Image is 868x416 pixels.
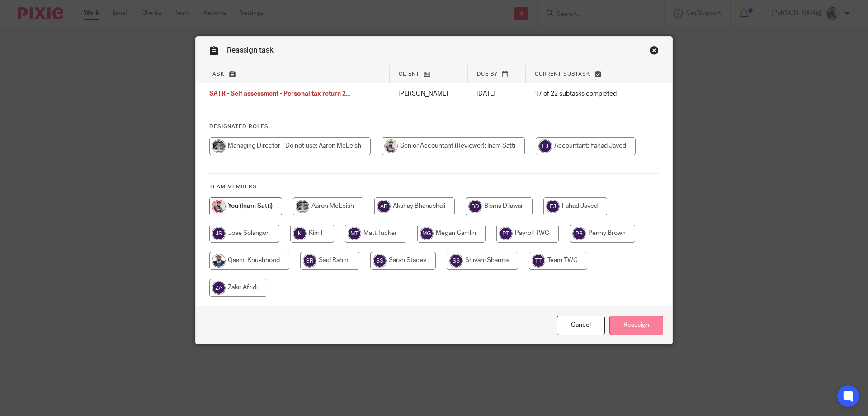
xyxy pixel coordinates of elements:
p: [PERSON_NAME] [398,89,458,98]
span: Client [399,72,420,77]
span: SATR - Self assessment - Personal tax return 2... [209,91,350,97]
td: 17 of 22 subtasks completed [526,83,641,105]
h4: Team members [209,183,659,191]
span: Current subtask [535,72,590,77]
span: Reassign task [227,47,274,54]
span: Due by [477,72,498,77]
p: [DATE] [476,89,516,98]
a: Close this dialog window [557,316,605,335]
h4: Designated Roles [209,123,659,130]
a: Close this dialog window [650,46,659,58]
input: Reassign [609,316,663,335]
span: Task [209,72,225,77]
